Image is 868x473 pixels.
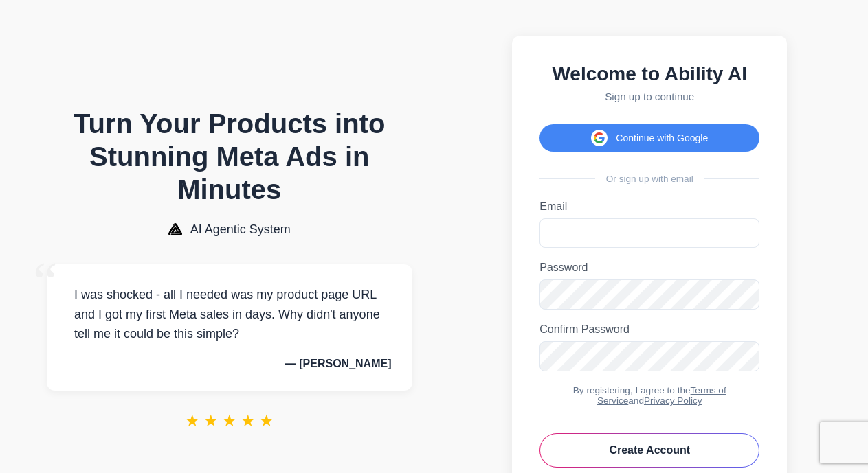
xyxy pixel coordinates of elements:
[241,411,256,430] span: ★
[185,411,200,430] span: ★
[168,223,182,235] img: AI Agentic System Logo
[190,222,291,237] span: AI Agentic System
[539,200,759,213] label: Email
[597,385,726,406] a: Terms of Service
[539,385,759,406] div: By registering, I agree to the and
[539,433,759,468] button: Create Account
[539,262,759,274] label: Password
[539,174,759,184] div: Or sign up with email
[67,285,392,344] p: I was shocked - all I needed was my product page URL and I got my first Meta sales in days. Why d...
[222,411,237,430] span: ★
[539,63,759,85] h2: Welcome to Ability AI
[47,107,412,206] h1: Turn Your Products into Stunning Meta Ads in Minutes
[539,91,759,102] p: Sign up to continue
[539,124,759,152] button: Continue with Google
[644,395,702,406] a: Privacy Policy
[33,251,58,313] span: “
[203,411,219,430] span: ★
[539,323,759,336] label: Confirm Password
[67,358,392,370] p: — [PERSON_NAME]
[259,411,274,430] span: ★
